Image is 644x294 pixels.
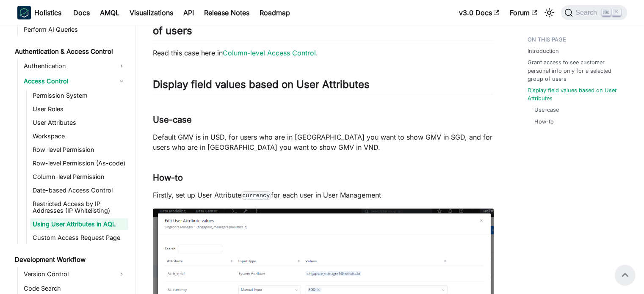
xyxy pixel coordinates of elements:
a: Introduction [528,47,559,55]
a: Visualizations [124,6,178,19]
b: Holistics [34,8,61,18]
a: User Attributes [30,117,128,129]
a: Forum [505,6,542,19]
button: Scroll back to top [615,265,635,285]
a: Release Notes [199,6,254,19]
a: Row-level Permission (As-code) [30,157,128,169]
code: currency [241,191,271,200]
a: Use-case [534,106,559,114]
a: How-to [534,118,554,126]
a: Custom Access Request Page [30,232,128,244]
a: Using User Attributes in AQL [30,218,128,230]
span: Search [573,9,602,16]
p: Firstly, set up User Attribute for each user in User Management [153,190,494,200]
a: Authentication [21,59,128,73]
nav: Docs sidebar [9,25,136,294]
a: Permission System [30,90,128,102]
kbd: K [612,8,621,16]
a: AMQL [95,6,124,19]
a: Access Control [21,74,128,88]
a: API [178,6,199,19]
a: Roadmap [254,6,295,19]
a: Version Control [21,267,128,281]
a: Development Workflow [12,254,128,266]
a: Column-level Permission [30,171,128,183]
a: Restricted Access by IP Addresses (IP Whitelisting) [30,198,128,217]
a: HolisticsHolistics [17,6,61,19]
button: Switch between dark and light mode (currently light mode) [542,6,556,19]
a: Authentication & Access Control [12,46,128,58]
p: Default GMV is in USD, for users who are in [GEOGRAPHIC_DATA] you want to show GMV in SGD, and fo... [153,132,494,152]
a: Column-level Access Control [223,49,316,57]
h3: How-to [153,173,494,183]
h2: Display field values based on User Attributes [153,78,494,94]
a: Grant access to see customer personal info only for a selected group of users [528,58,622,83]
button: Search (Ctrl+K) [561,5,627,20]
h3: Use-case [153,115,494,125]
h2: Grant access to see customer personal info only for a selected group of users [153,12,494,41]
a: Row-level Permission [30,144,128,156]
a: Display field values based on User Attributes [528,86,622,102]
a: Date-based Access Control [30,184,128,196]
a: Docs [68,6,95,19]
a: v3.0 Docs [454,6,505,19]
a: Workspace [30,130,128,142]
a: User Roles [30,103,128,115]
p: Read this case here in . [153,48,494,58]
a: Perform AI Queries [21,24,128,36]
img: Holistics [17,6,31,19]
